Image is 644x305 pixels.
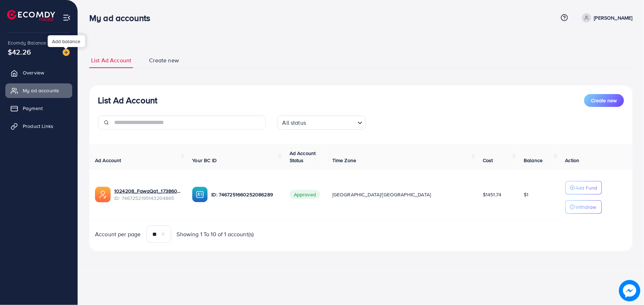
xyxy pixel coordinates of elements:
[576,203,596,211] p: Withdraw
[95,187,111,202] img: ic-ads-acc.e4c84228.svg
[114,195,181,202] span: ID: 7467252195143204865
[576,183,597,192] p: Add Fund
[7,10,55,21] img: logo
[23,87,59,94] span: My ad accounts
[63,14,71,22] img: menu
[524,191,528,198] span: $1
[95,230,141,238] span: Account per page
[5,101,72,115] a: Payment
[483,191,501,198] span: $1451.74
[5,66,72,80] a: Overview
[63,49,70,56] img: image
[149,56,179,64] span: Create new
[8,39,46,46] span: Ecomdy Balance
[95,157,121,164] span: Ad Account
[308,116,354,128] input: Search for option
[91,56,131,64] span: List Ad Account
[565,157,580,164] span: Action
[277,115,366,130] div: Search for option
[591,97,617,104] span: Create new
[192,187,208,202] img: ic-ba-acc.ded83a64.svg
[23,69,44,76] span: Overview
[5,119,72,133] a: Product Links
[619,280,640,301] img: image
[332,191,431,198] span: [GEOGRAPHIC_DATA]/[GEOGRAPHIC_DATA]
[290,150,316,164] span: Ad Account Status
[114,187,181,202] div: <span class='underline'>1024208_FawaQa1_1738605147168</span></br>7467252195143204865
[192,157,217,164] span: Your BC ID
[579,13,633,22] a: [PERSON_NAME]
[23,105,43,112] span: Payment
[483,157,493,164] span: Cost
[89,13,156,23] h3: My ad accounts
[332,157,356,164] span: Time Zone
[48,35,85,47] div: Add balance
[177,230,254,238] span: Showing 1 To 10 of 1 account(s)
[565,200,602,214] button: Withdraw
[211,190,278,199] p: ID: 7467251660252086289
[5,83,72,98] a: My ad accounts
[114,187,181,195] a: 1024208_FawaQa1_1738605147168
[290,190,320,199] span: Approved
[23,123,53,130] span: Product Links
[98,95,157,105] h3: List Ad Account
[524,157,543,164] span: Balance
[281,118,308,128] span: All status
[8,47,31,57] span: $42.26
[594,14,633,22] p: [PERSON_NAME]
[565,181,602,195] button: Add Fund
[584,94,624,107] button: Create new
